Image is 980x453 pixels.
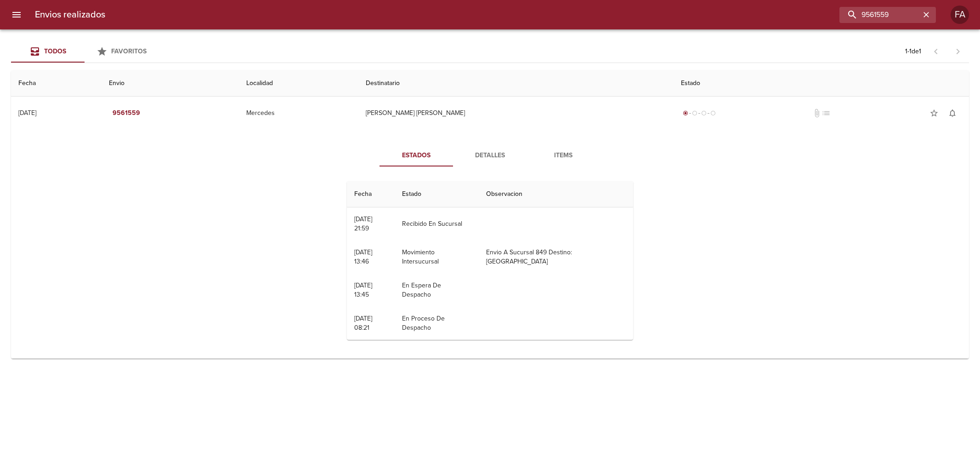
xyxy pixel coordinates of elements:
span: radio_button_checked [683,110,688,116]
div: [DATE] 13:45 [354,281,372,298]
span: Todos [44,47,66,55]
td: [PERSON_NAME] [PERSON_NAME] [358,97,674,130]
span: radio_button_unchecked [692,110,697,116]
th: Envio [102,70,239,97]
span: star_border [929,109,939,118]
td: Movimiento Intersucursal [395,241,479,274]
button: Activar notificaciones [943,104,962,122]
span: No tiene pedido asociado [821,109,831,118]
div: [DATE] 08:21 [354,315,372,332]
span: Estados [385,150,448,161]
div: Tabs Envios [11,40,158,63]
span: notifications_none [948,109,957,118]
th: Observacion [479,181,633,207]
span: Items [532,150,595,161]
td: Mercedes [239,97,358,130]
span: radio_button_unchecked [710,110,716,116]
span: No tiene documentos adjuntos [812,109,821,118]
th: Fecha [347,181,395,207]
span: Pagina siguiente [947,40,969,63]
button: Agregar a favoritos [925,104,943,122]
div: [DATE] 21:59 [354,215,372,232]
div: [DATE] 13:46 [354,248,372,265]
span: radio_button_unchecked [701,110,707,116]
span: Favoritos [111,47,147,55]
td: Envio A Sucursal 849 Destino: [GEOGRAPHIC_DATA] [479,241,633,274]
button: 9561559 [109,105,144,122]
table: Tabla de seguimiento [347,181,633,340]
div: Abrir información de usuario [951,6,969,24]
span: Detalles [459,150,521,161]
table: Tabla de envíos del cliente [11,70,969,359]
div: Generado [681,109,718,118]
p: 1 - 1 de 1 [905,47,921,56]
td: Recibido En Sucursal [395,207,479,241]
div: FA [951,6,969,24]
em: 9561559 [113,108,140,119]
div: Tabs detalle de guia [380,144,600,166]
div: [DATE] [18,109,36,117]
td: En Proceso De Despacho [395,307,479,340]
th: Estado [674,70,969,97]
td: En Espera De Despacho [395,274,479,307]
th: Fecha [11,70,102,97]
input: buscar [839,7,920,23]
h6: Envios realizados [35,7,105,22]
span: Pagina anterior [925,46,947,56]
th: Destinatario [358,70,674,97]
button: menu [6,4,28,26]
th: Estado [395,181,479,207]
th: Localidad [239,70,358,97]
